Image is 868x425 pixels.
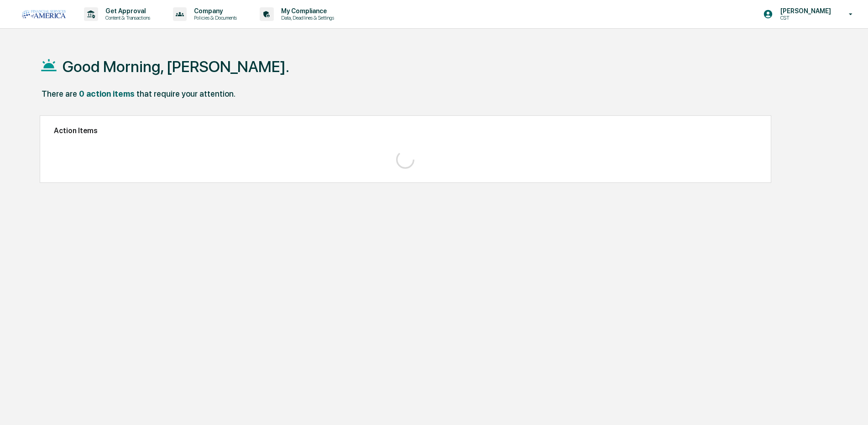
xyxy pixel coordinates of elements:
[42,89,77,98] div: There are
[773,7,836,15] p: [PERSON_NAME]
[274,15,339,21] p: Data, Deadlines & Settings
[22,10,66,18] img: logo
[274,7,339,15] p: My Compliance
[136,89,235,98] div: that require your attention.
[187,7,241,15] p: Company
[63,57,289,76] h1: Good Morning, [PERSON_NAME].
[98,7,155,15] p: Get Approval
[79,89,135,98] div: 0 action items
[187,15,241,21] p: Policies & Documents
[98,15,155,21] p: Content & Transactions
[54,126,757,135] h2: Action Items
[773,15,836,21] p: CST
